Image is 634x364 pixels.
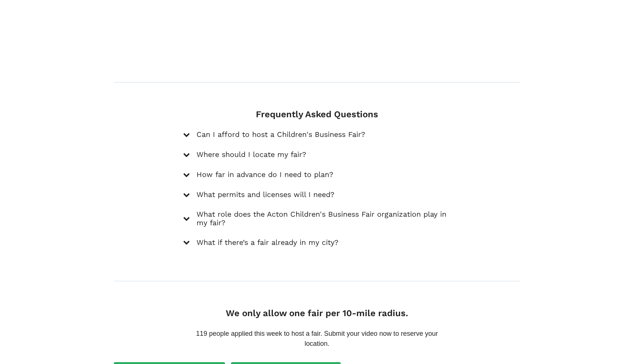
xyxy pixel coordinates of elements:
[183,329,450,349] p: 119 people applied this week to host a fair. Submit your video now to reserve your location.
[197,170,333,179] h5: How far in advance do I need to plan?
[197,190,334,199] h5: What permits and licenses will I need?
[197,130,365,139] h5: Can I afford to host a Children's Business Fair?
[197,150,306,159] h5: Where should I locate my fair?
[183,308,450,319] h4: We only allow one fair per 10-mile radius.
[197,210,450,228] h5: What role does the Acton Children's Business Fair organization play in my fair?
[183,109,450,120] h4: Frequently Asked Questions
[197,238,339,247] h5: What if there’s a fair already in my city?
